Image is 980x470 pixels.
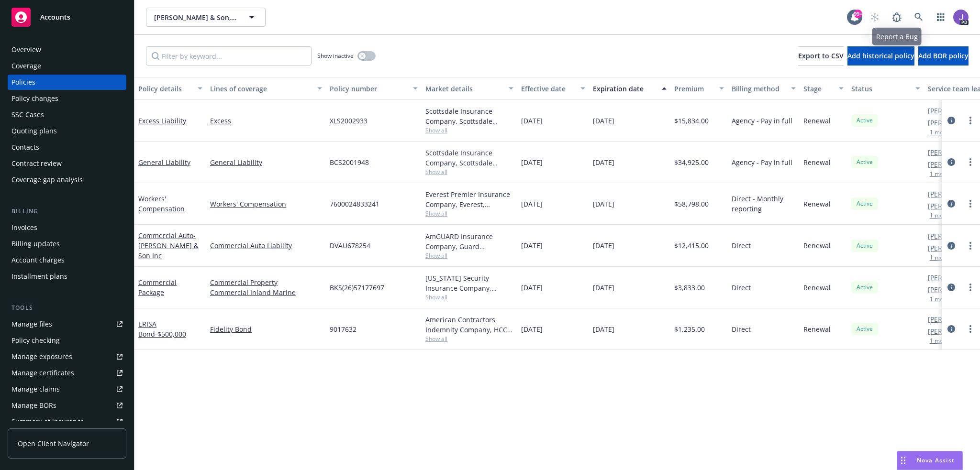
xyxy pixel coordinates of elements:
span: $58,798.00 [674,199,709,209]
a: Fidelity Bond [210,324,322,334]
div: Policy changes [11,91,58,106]
span: Show all [425,335,513,343]
span: Export to CSV [798,51,844,60]
span: [DATE] [593,116,614,126]
div: Manage exposures [11,349,72,364]
span: Active [855,116,874,125]
input: Filter by keyword... [146,46,312,66]
a: Search [909,8,928,27]
button: Export to CSV [798,46,844,66]
a: Start snowing [865,8,884,27]
button: 1 more [930,130,949,135]
a: General Liability [138,158,190,167]
div: Billing [8,207,126,216]
a: more [965,323,976,335]
div: Summary of insurance [11,414,84,429]
button: Add BOR policy [918,46,969,66]
div: Effective date [521,84,575,94]
button: 1 more [930,255,949,261]
div: Everest Premier Insurance Company, Everest, Arrowhead General Insurance Agency, Inc. [425,189,513,209]
a: circleInformation [946,282,957,293]
a: Accounts [8,4,126,31]
a: circleInformation [946,115,957,126]
div: Manage BORs [11,398,56,413]
span: [DATE] [521,324,543,334]
div: Expiration date [593,84,656,94]
div: Premium [674,84,713,94]
a: Contract review [8,156,126,171]
span: Show all [425,209,513,218]
div: Manage certificates [11,365,74,381]
span: Show all [425,251,513,260]
img: photo [953,10,969,25]
span: Active [855,199,874,208]
div: Policy details [138,84,192,94]
span: [DATE] [521,116,543,126]
div: Invoices [11,220,37,235]
span: [DATE] [521,157,543,167]
span: BKS(26)57177697 [330,283,384,293]
a: Commercial Inland Marine [210,287,322,297]
span: [DATE] [593,199,614,209]
button: Effective date [517,77,589,100]
span: Agency - Pay in full [732,157,792,167]
span: [DATE] [521,283,543,293]
div: Status [851,84,910,94]
span: - [PERSON_NAME] & Son Inc [138,231,199,260]
button: Policy details [134,77,206,100]
span: Renewal [803,283,831,293]
a: Workers' Compensation [138,194,185,213]
a: Policies [8,75,126,90]
div: Contract review [11,156,62,171]
span: $1,235.00 [674,324,705,334]
a: Report a Bug [887,8,906,27]
button: Market details [422,77,517,100]
div: Lines of coverage [210,84,312,94]
div: Manage claims [11,382,60,397]
span: [DATE] [521,199,543,209]
span: Show all [425,126,513,134]
span: Accounts [40,13,70,21]
a: circleInformation [946,198,957,209]
div: Billing method [732,84,785,94]
button: Policy number [326,77,422,100]
span: Renewal [803,157,831,167]
a: Manage certificates [8,365,126,381]
span: Direct [732,283,751,293]
div: Coverage [11,58,41,74]
span: Nova Assist [917,456,955,464]
span: - $500,000 [155,329,186,339]
button: 1 more [930,171,949,177]
a: more [965,282,976,293]
span: Active [855,241,874,250]
span: Agency - Pay in full [732,116,792,126]
div: Installment plans [11,269,67,284]
span: Open Client Navigator [18,438,89,448]
a: Commercial Package [138,278,177,297]
span: $3,833.00 [674,283,705,293]
a: more [965,198,976,209]
span: Renewal [803,199,831,209]
div: Scottsdale Insurance Company, Scottsdale Insurance Company (Nationwide), CRC Group [425,148,513,168]
div: Quoting plans [11,123,57,139]
button: 1 more [930,213,949,219]
span: Direct [732,240,751,251]
span: Add BOR policy [918,51,969,60]
a: Excess [210,116,322,126]
a: Excess Liability [138,116,186,125]
a: Contacts [8,140,126,155]
div: Coverage gap analysis [11,172,83,187]
a: Account charges [8,252,126,268]
div: Policy checking [11,333,60,348]
span: BCS2001948 [330,157,369,167]
a: Coverage gap analysis [8,172,126,187]
div: AmGUARD Insurance Company, Guard (Berkshire Hathaway) [425,231,513,251]
span: Renewal [803,240,831,251]
a: circleInformation [946,323,957,335]
div: Account charges [11,252,65,268]
span: Renewal [803,116,831,126]
a: Overview [8,42,126,57]
button: Nova Assist [897,451,963,470]
span: Add historical policy [847,51,914,60]
button: Stage [800,77,847,100]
